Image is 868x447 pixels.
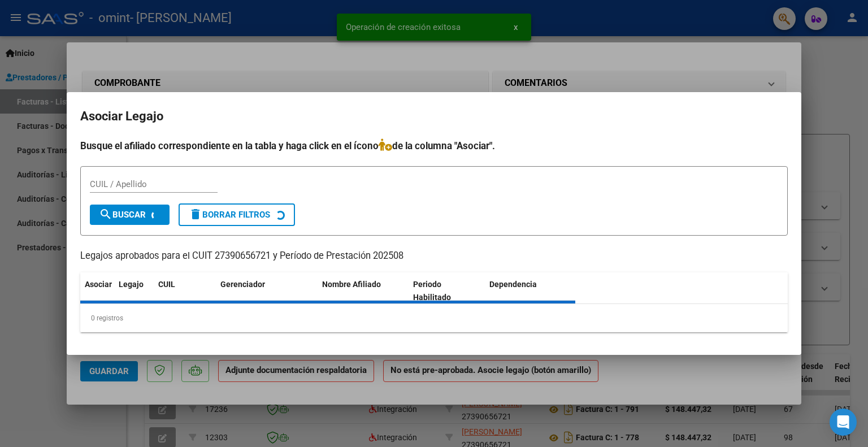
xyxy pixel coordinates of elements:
[99,207,112,221] mat-icon: search
[485,272,576,310] datatable-header-cell: Dependencia
[489,280,537,289] span: Dependencia
[80,249,788,263] p: Legajos aprobados para el CUIT 27390656721 y Período de Prestación 202508
[80,106,788,127] h2: Asociar Legajo
[318,272,409,310] datatable-header-cell: Nombre Afiliado
[413,280,451,302] span: Periodo Habilitado
[114,272,154,310] datatable-header-cell: Legajo
[119,280,144,289] span: Legajo
[154,272,216,310] datatable-header-cell: CUIL
[409,272,485,310] datatable-header-cell: Periodo Habilitado
[189,207,202,221] mat-icon: delete
[322,280,381,289] span: Nombre Afiliado
[830,409,857,436] div: Open Intercom Messenger
[80,138,788,153] h4: Busque el afiliado correspondiente en la tabla y haga click en el ícono de la columna "Asociar".
[189,210,270,220] span: Borrar Filtros
[80,272,114,310] datatable-header-cell: Asociar
[80,304,788,332] div: 0 registros
[220,280,265,289] span: Gerenciador
[216,272,318,310] datatable-header-cell: Gerenciador
[85,280,112,289] span: Asociar
[90,205,170,225] button: Buscar
[158,280,175,289] span: CUIL
[99,210,146,220] span: Buscar
[179,203,295,226] button: Borrar Filtros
